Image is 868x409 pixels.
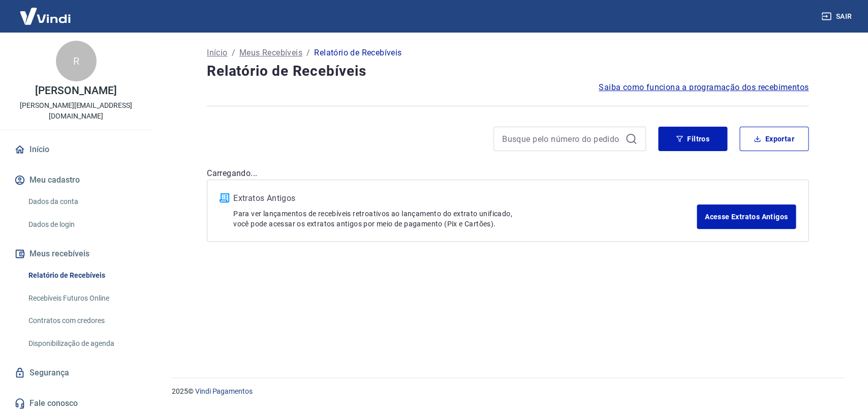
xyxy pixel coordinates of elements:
img: ícone [220,193,229,202]
img: Vindi [12,1,78,32]
a: Segurança [12,362,140,384]
a: Relatório de Recebíveis [24,265,140,286]
button: Filtros [658,127,727,151]
button: Meu cadastro [12,169,140,191]
a: Meus Recebíveis [239,47,302,59]
p: Relatório de Recebíveis [314,47,401,59]
div: R [56,41,97,81]
a: Dados da conta [24,191,140,212]
input: Busque pelo número do pedido [502,131,621,147]
p: [PERSON_NAME][EMAIL_ADDRESS][DOMAIN_NAME] [8,100,144,122]
button: Meus recebíveis [12,243,140,265]
p: / [231,47,235,59]
p: Extratos Antigos [233,192,697,205]
p: / [306,47,310,59]
a: Recebíveis Futuros Online [24,288,140,309]
a: Vindi Pagamentos [195,387,253,395]
p: Carregando... [207,167,809,180]
a: Contratos com credores [24,310,140,331]
p: 2025 © [172,386,844,397]
button: Sair [819,7,856,26]
a: Início [207,47,227,59]
a: Dados de login [24,214,140,235]
a: Acesse Extratos Antigos [697,205,796,229]
a: Início [12,138,140,161]
button: Exportar [739,127,809,151]
p: [PERSON_NAME] [35,85,116,96]
a: Saiba como funciona a programação dos recebimentos [599,81,809,94]
h4: Relatório de Recebíveis [207,61,809,81]
p: Para ver lançamentos de recebíveis retroativos ao lançamento do extrato unificado, você pode aces... [233,209,697,229]
a: Disponibilização de agenda [24,333,140,354]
